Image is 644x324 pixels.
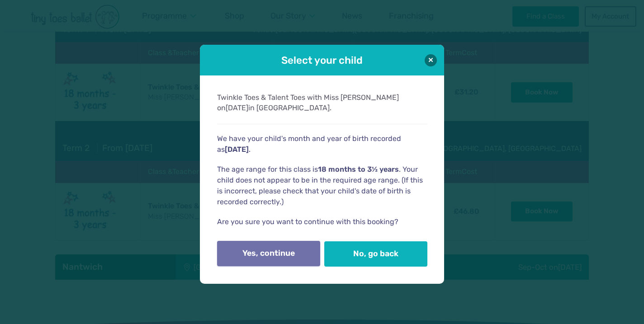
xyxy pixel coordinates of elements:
span: 18 months to 3½ years [318,165,399,174]
p: We have your child's month and year of birth recorded as . [217,133,427,155]
button: Yes, continue [217,241,320,266]
h1: Select your child [225,53,419,67]
p: Are you sure you want to continue with this booking? [217,216,427,227]
span: [DATE] [226,103,248,112]
div: Twinkle Toes & Talent Toes with Miss [PERSON_NAME] on in [GEOGRAPHIC_DATA]. [217,93,427,113]
p: The age range for this class is . Your child does not appear to be in the required age range. (If... [217,164,427,207]
button: No, go back [324,241,427,267]
span: [DATE] [225,145,249,154]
